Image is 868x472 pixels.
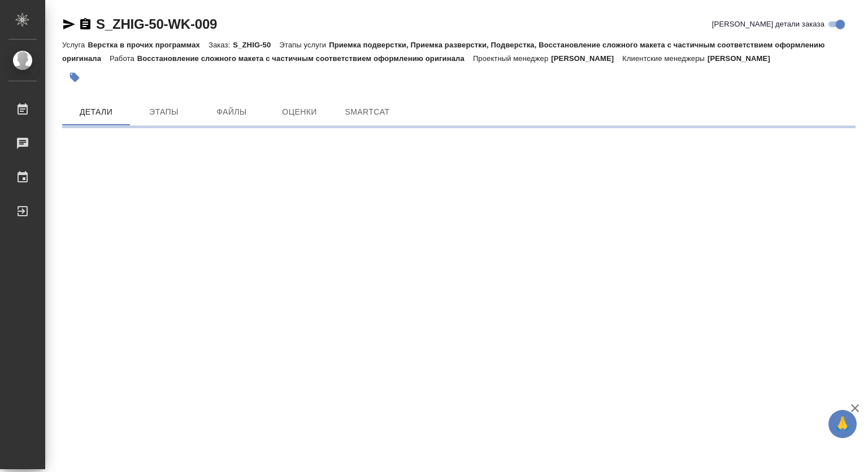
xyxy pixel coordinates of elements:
[712,19,824,30] span: [PERSON_NAME] детали заказа
[209,41,233,49] p: Заказ:
[708,54,779,63] p: [PERSON_NAME]
[88,41,209,49] p: Верстка в прочих программах
[279,41,329,49] p: Этапы услуги
[340,105,394,119] span: SmartCat
[205,105,259,119] span: Файлы
[62,41,88,49] p: Услуга
[79,18,92,31] button: Скопировать ссылку
[137,54,473,63] p: Восстановление сложного макета с частичным соответствием оформлению оригинала
[96,16,217,32] a: S_ZHIG-50-WK-009
[110,54,137,63] p: Работа
[62,41,824,63] p: Приемка подверстки, Приемка разверстки, Подверстка, Восстановление сложного макета с частичным со...
[62,65,87,90] button: Добавить тэг
[62,18,76,31] button: Скопировать ссылку для ЯМессенджера
[69,105,123,119] span: Детали
[828,410,857,438] button: 🙏
[833,412,852,436] span: 🙏
[622,54,708,63] p: Клиентские менеджеры
[473,54,551,63] p: Проектный менеджер
[272,105,327,119] span: Оценки
[233,41,279,49] p: S_ZHIG-50
[137,105,191,119] span: Этапы
[551,54,622,63] p: [PERSON_NAME]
